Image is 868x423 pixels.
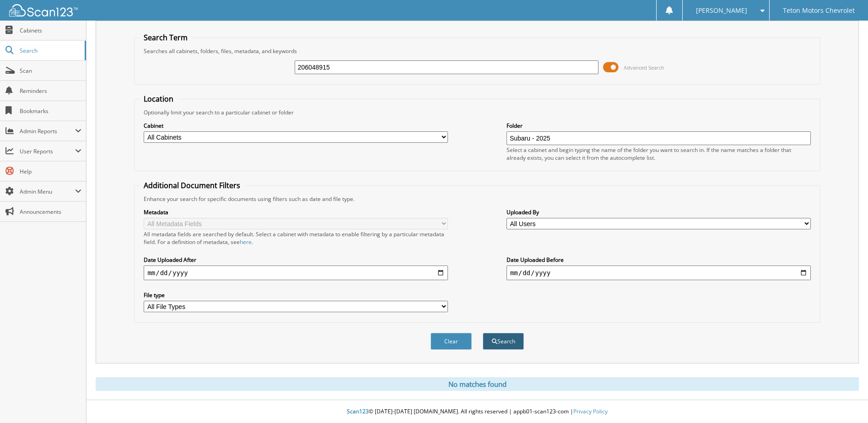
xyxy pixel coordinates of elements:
label: Date Uploaded Before [507,256,811,264]
legend: Location [139,94,178,104]
div: All metadata fields are searched by default. Select a cabinet with metadata to enable filtering b... [144,230,448,246]
div: Optionally limit your search to a particular cabinet or folder [139,108,815,116]
span: Cabinets [20,27,81,34]
span: Scan [20,67,81,75]
label: Folder [507,122,811,130]
label: Metadata [144,208,448,216]
span: Bookmarks [20,107,81,115]
span: [PERSON_NAME] [696,8,747,13]
div: Searches all cabinets, folders, files, metadata, and keywords [139,47,815,55]
span: Reminders [20,87,81,95]
label: File type [144,291,448,299]
span: Scan123 [347,407,369,415]
div: Select a cabinet and begin typing the name of the folder you want to search in. If the name match... [507,146,811,162]
label: Uploaded By [507,208,811,216]
input: start [144,266,448,280]
legend: Additional Document Filters [139,180,245,190]
span: Announcements [20,208,81,216]
button: Clear [431,333,472,350]
span: Search [20,47,80,54]
div: No matches found [96,377,859,391]
div: © [DATE]-[DATE] [DOMAIN_NAME]. All rights reserved | appb01-scan123-com | [86,401,868,423]
span: Teton Motors Chevrolet [783,8,855,13]
input: end [507,266,811,280]
div: Enhance your search for specific documents using filters such as date and file type. [139,195,815,203]
label: Date Uploaded After [144,256,448,264]
img: scan123-logo-white.svg [9,4,78,16]
label: Cabinet [144,122,448,130]
span: User Reports [20,147,75,155]
a: here [240,238,252,246]
span: Admin Reports [20,127,75,135]
button: Search [483,333,524,350]
span: Advanced Search [624,64,664,71]
legend: Search Term [139,33,192,43]
span: Admin Menu [20,188,75,195]
span: Help [20,168,81,175]
a: Privacy Policy [573,407,608,415]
